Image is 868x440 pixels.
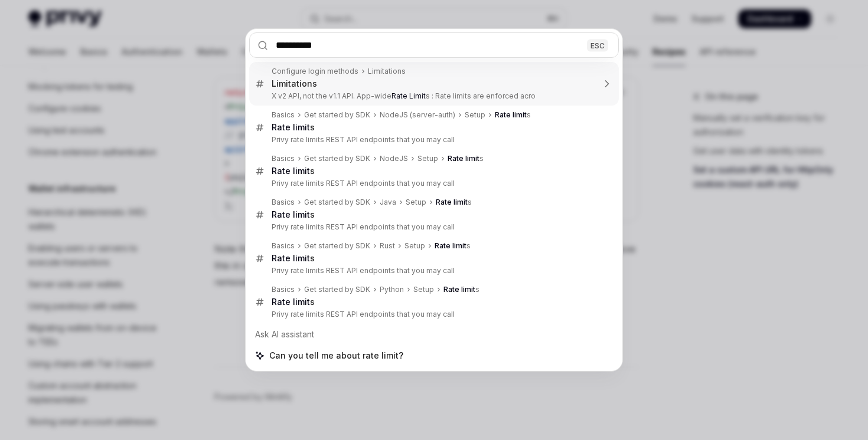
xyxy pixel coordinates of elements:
span: Can you tell me about rate limit? [269,350,403,362]
div: Setup [465,110,485,120]
b: Rate limit [495,110,527,119]
div: Get started by SDK [304,241,370,251]
b: Rate limit [272,253,310,263]
b: Rate limit [448,154,479,163]
div: Basics [272,154,295,163]
p: Privy rate limits REST API endpoints that you may call [272,310,594,319]
div: Limitations [272,78,317,89]
p: Privy rate limits REST API endpoints that you may call [272,179,594,188]
b: Rate Limit [391,91,426,100]
div: s [272,122,315,133]
div: s [272,209,315,220]
div: NodeJS [380,154,408,163]
div: Ask AI assistant [249,324,619,345]
div: Get started by SDK [304,110,370,120]
div: Configure login methods [272,67,358,76]
div: Basics [272,285,295,294]
div: s [272,297,315,307]
div: s [436,198,472,207]
b: Rate limit [435,241,466,250]
div: Limitations [368,67,406,76]
b: Rate limit [272,166,310,176]
div: ESC [587,39,608,51]
div: Python [380,285,404,294]
div: Get started by SDK [304,198,370,207]
div: Java [380,198,396,207]
p: Privy rate limits REST API endpoints that you may call [272,222,594,232]
div: s [495,110,531,120]
p: Privy rate limits REST API endpoints that you may call [272,266,594,275]
div: NodeJS (server-auth) [380,110,455,120]
div: Basics [272,110,295,120]
div: Setup [404,241,425,251]
div: s [272,253,315,264]
div: s [443,285,479,294]
div: Setup [413,285,434,294]
div: Setup [417,154,438,163]
b: Rate limit [272,297,310,307]
div: Rust [380,241,395,251]
p: X v2 API, not the v1.1 API. App-wide s : Rate limits are enforced acro [272,91,594,101]
div: s [435,241,471,251]
div: Basics [272,198,295,207]
b: Rate limit [272,122,310,132]
div: Get started by SDK [304,154,370,163]
b: Rate limit [443,285,475,294]
b: Rate limit [272,209,310,219]
p: Privy rate limits REST API endpoints that you may call [272,135,594,145]
div: Get started by SDK [304,285,370,294]
div: s [448,154,484,163]
div: s [272,166,315,176]
b: Rate limit [436,198,468,206]
div: Setup [406,198,426,207]
div: Basics [272,241,295,251]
